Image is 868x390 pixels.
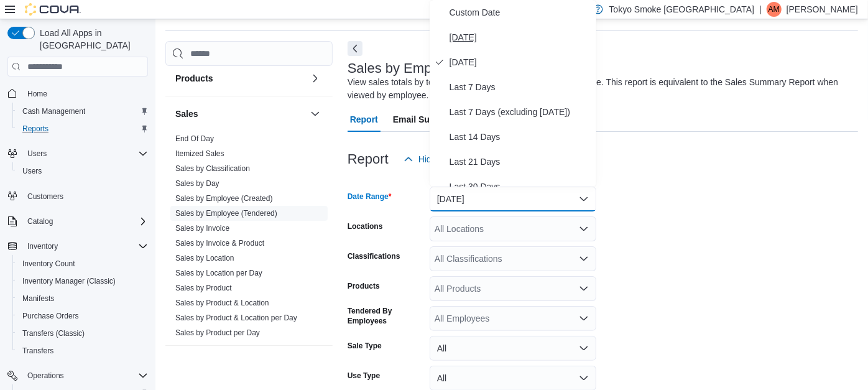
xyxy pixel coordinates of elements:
[17,274,148,289] span: Inventory Manager (Classic)
[175,108,198,120] h3: Sales
[175,239,264,248] a: Sales by Invoice & Product
[175,357,305,369] button: Taxes
[175,134,214,144] span: End Of Day
[348,221,383,231] label: Locations
[787,2,858,17] p: [PERSON_NAME]
[12,272,153,290] button: Inventory Manager (Classic)
[27,371,64,381] span: Operations
[769,2,780,17] span: AM
[175,357,200,369] h3: Taxes
[348,152,389,167] h3: Report
[399,147,489,172] button: Hide Parameters
[25,3,81,16] img: Cova
[17,121,148,136] span: Reports
[22,214,148,229] span: Catalog
[175,238,264,248] span: Sales by Invoice & Product
[348,41,362,56] button: Next
[175,313,297,323] span: Sales by Product & Location per Day
[12,120,153,137] button: Reports
[450,55,591,70] span: [DATE]
[175,328,260,338] span: Sales by Product per Day
[2,84,153,102] button: Home
[175,299,269,307] a: Sales by Product & Location
[17,326,90,341] a: Transfers (Classic)
[175,328,260,337] a: Sales by Product per Day
[12,103,153,120] button: Cash Management
[27,216,53,226] span: Catalog
[175,284,232,292] a: Sales by Product
[175,208,277,218] span: Sales by Employee (Tendered)
[35,27,148,52] span: Load All Apps in [GEOGRAPHIC_DATA]
[175,193,273,203] span: Sales by Employee (Created)
[175,194,273,203] a: Sales by Employee (Created)
[350,107,378,132] span: Report
[17,309,84,323] a: Purchase Orders
[12,325,153,342] button: Transfers (Classic)
[17,291,148,306] span: Manifests
[22,239,63,254] button: Inventory
[348,341,382,351] label: Sale Type
[175,134,214,143] a: End Of Day
[348,306,425,326] label: Tendered By Employees
[22,85,148,101] span: Home
[17,164,47,179] a: Users
[22,276,116,286] span: Inventory Manager (Classic)
[2,238,153,255] button: Inventory
[430,336,596,361] button: All
[308,356,323,371] button: Taxes
[175,313,297,322] a: Sales by Product & Location per Day
[17,326,148,341] span: Transfers (Classic)
[308,106,323,121] button: Sales
[450,30,591,45] span: [DATE]
[27,149,47,159] span: Users
[579,284,589,294] button: Open list of options
[22,106,85,116] span: Cash Management
[175,298,269,308] span: Sales by Product & Location
[17,274,121,289] a: Inventory Manager (Classic)
[579,313,589,323] button: Open list of options
[175,224,229,233] a: Sales by Invoice
[393,107,472,132] span: Email Subscription
[175,254,234,262] a: Sales by Location
[27,89,47,99] span: Home
[175,268,262,278] span: Sales by Location per Day
[175,108,305,120] button: Sales
[767,2,782,17] div: Alex Main
[175,72,213,85] h3: Products
[175,209,277,218] a: Sales by Employee (Tendered)
[22,311,79,321] span: Purchase Orders
[22,124,48,134] span: Reports
[22,146,148,161] span: Users
[27,192,63,202] span: Customers
[165,131,333,345] div: Sales
[22,368,148,383] span: Operations
[450,5,591,20] span: Custom Date
[22,166,42,176] span: Users
[2,187,153,205] button: Customers
[348,281,380,291] label: Products
[418,153,484,165] span: Hide Parameters
[175,283,232,293] span: Sales by Product
[17,343,148,358] span: Transfers
[22,259,75,269] span: Inventory Count
[579,224,589,234] button: Open list of options
[17,121,53,136] a: Reports
[450,80,591,95] span: Last 7 Days
[348,371,380,381] label: Use Type
[759,2,762,17] p: |
[175,179,219,188] span: Sales by Day
[348,76,852,102] div: View sales totals by tendered employee for a specified date range. This report is equivalent to t...
[22,86,52,101] a: Home
[22,368,69,383] button: Operations
[12,255,153,272] button: Inventory Count
[2,367,153,384] button: Operations
[17,343,58,358] a: Transfers
[22,214,58,229] button: Catalog
[17,309,148,323] span: Purchase Orders
[17,164,148,179] span: Users
[22,346,53,356] span: Transfers
[22,146,52,161] button: Users
[348,61,535,76] h3: Sales by Employee (Tendered)
[12,290,153,307] button: Manifests
[175,149,224,159] span: Itemized Sales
